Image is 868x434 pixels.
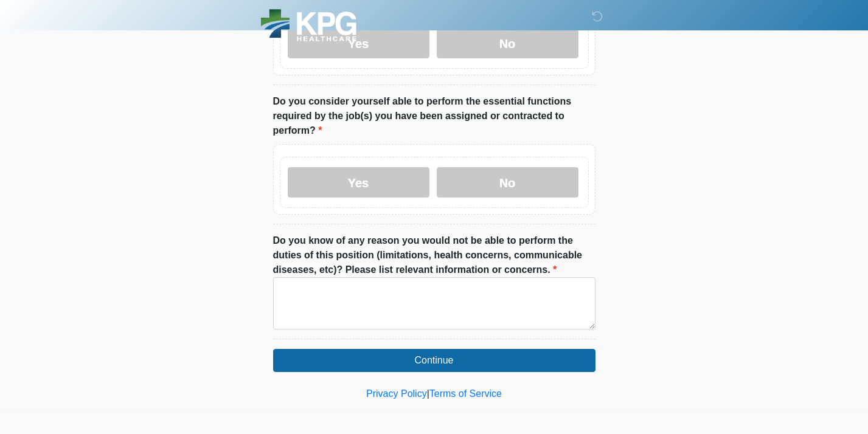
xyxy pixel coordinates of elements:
[288,167,429,198] label: Yes
[366,388,427,399] a: Privacy Policy
[273,94,595,138] label: Do you consider yourself able to perform the essential functions required by the job(s) you have ...
[427,388,429,399] a: |
[437,167,578,198] label: No
[261,9,356,41] img: KPG Healthcare Logo
[429,388,502,399] a: Terms of Service
[273,233,595,277] label: Do you know of any reason you would not be able to perform the duties of this position (limitatio...
[273,349,595,372] button: Continue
